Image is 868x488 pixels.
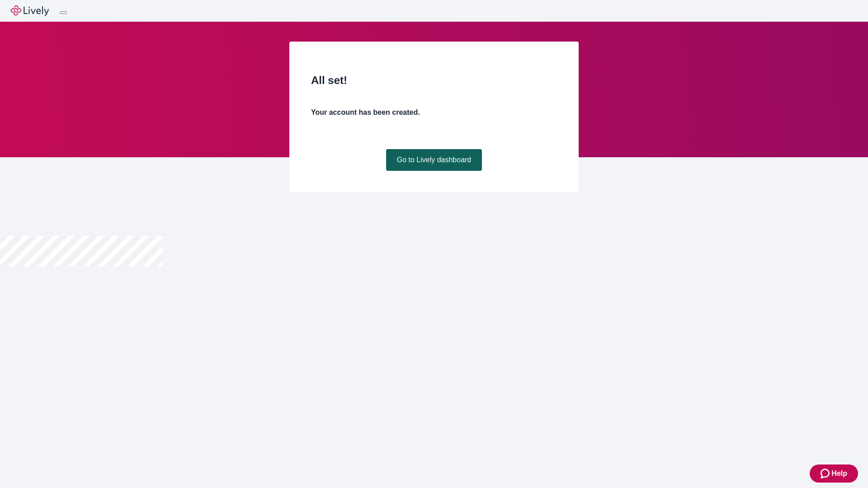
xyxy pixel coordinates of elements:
button: Zendesk support iconHelp [810,465,858,483]
img: Lively [11,5,49,16]
h4: Your account has been created. [311,107,557,118]
span: Help [831,468,847,479]
a: Go to Lively dashboard [386,149,482,171]
svg: Zendesk support icon [821,468,831,479]
button: Log out [60,11,67,14]
h2: All set! [311,72,557,89]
